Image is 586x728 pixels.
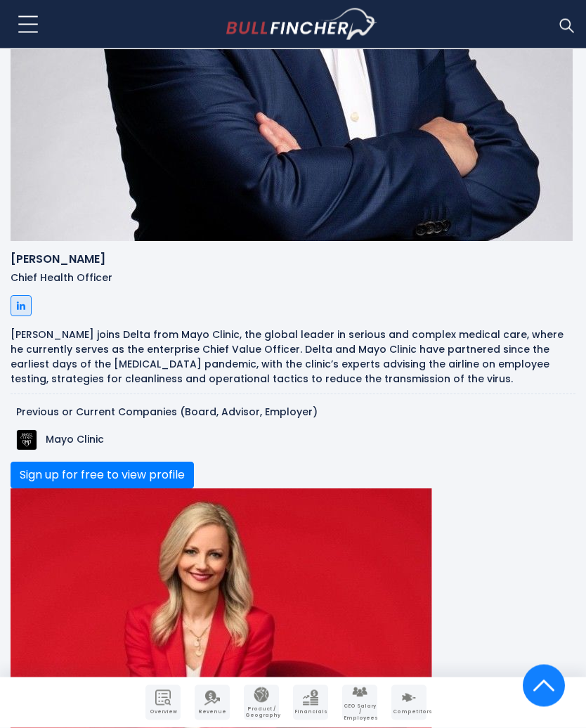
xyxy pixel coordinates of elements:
p: Previous or Current Companies (Board, Advisor, Employer) [16,406,570,419]
span: Competitors [393,709,425,715]
a: Company Product/Geography [244,685,279,720]
img: Mayo Clinic [16,430,37,451]
span: Financials [294,709,327,715]
span: Revenue [196,709,228,715]
span: Mayo Clinic [46,433,104,447]
a: Company Financials [293,685,328,720]
img: bullfincher logo [226,8,377,41]
a: Company Employees [342,685,377,720]
a: Go to homepage [226,8,377,41]
a: Company Competitors [391,685,427,720]
span: CEO Salary / Employees [344,703,376,721]
p: [PERSON_NAME] joins Delta from Mayo Clinic, the global leader in serious and complex medical care... [11,328,575,387]
span: Product / Geography [245,706,278,718]
p: Chief Health Officer [11,272,575,285]
a: Company Revenue [195,685,230,720]
button: Sign up for free to view profile [11,462,194,489]
h6: [PERSON_NAME] [11,253,575,266]
a: Company Overview [145,685,181,720]
span: Overview [147,709,179,715]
